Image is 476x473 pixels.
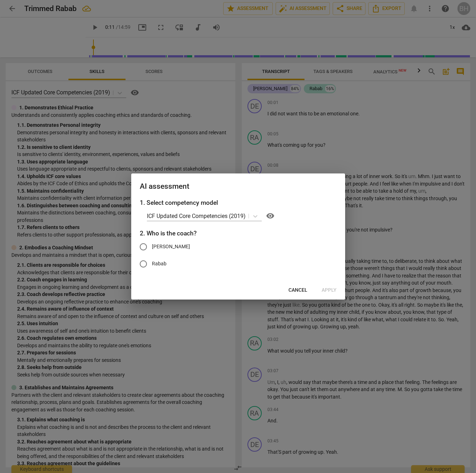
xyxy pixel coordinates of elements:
[140,182,337,191] h2: AI assessment
[262,210,276,222] a: Help
[283,284,313,297] button: Cancel
[152,243,190,250] span: [PERSON_NAME]
[147,212,246,220] p: ICF Updated Core Competencies (2019)
[265,210,276,222] button: Help
[288,287,307,294] span: Cancel
[140,198,337,207] h3: 1. Select competency model
[152,260,167,267] span: Rabab
[140,229,337,238] h3: 2. Who is the coach?
[266,212,275,220] span: visibility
